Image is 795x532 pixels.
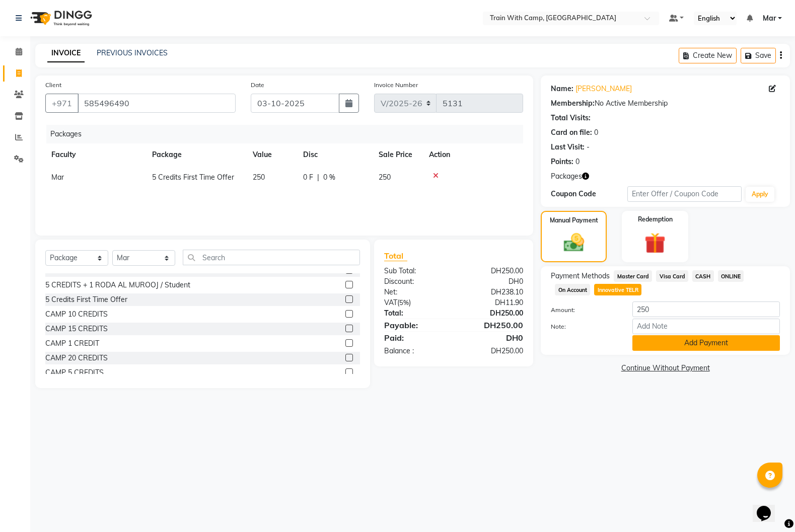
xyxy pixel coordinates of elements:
div: CAMP 1 CREDIT [45,338,99,349]
div: Discount: [377,276,454,287]
a: PREVIOUS INVOICES [97,48,168,57]
a: INVOICE [47,44,85,62]
input: Enter Offer / Coupon Code [627,186,742,202]
button: +971 [45,94,79,113]
div: Paid: [377,332,454,344]
div: 5 CREDITS + 1 RODA AL MUROOJ / Student [45,280,190,290]
div: Card on file: [551,127,592,138]
div: 0 [575,157,580,167]
label: Invoice Number [374,81,418,90]
span: Mar [763,13,776,24]
span: CASH [692,270,714,282]
span: ONLINE [718,270,744,282]
img: logo [26,4,95,32]
span: Packages [551,171,582,182]
label: Amount: [543,306,625,315]
img: _cash.svg [557,231,590,254]
span: Total [384,251,407,261]
th: Value [247,143,297,166]
span: | [317,172,319,183]
label: Note: [543,322,625,331]
th: Sale Price [373,143,423,166]
div: Packages [46,125,531,143]
span: 0 F [303,172,313,183]
th: Package [146,143,247,166]
div: CAMP 10 CREDITS [45,309,108,320]
div: Balance : [377,346,454,356]
div: ( ) [377,297,454,308]
span: 0 % [323,172,335,183]
div: DH0 [454,276,531,287]
div: Name: [551,84,573,94]
div: CAMP 15 CREDITS [45,324,108,334]
span: Mar [51,173,64,182]
label: Date [251,81,264,90]
div: CAMP 20 CREDITS [45,353,108,363]
div: Sub Total: [377,266,454,276]
button: Add Payment [632,335,780,351]
div: CAMP 5 CREDITS [45,367,104,378]
label: Manual Payment [550,216,598,225]
span: 5% [399,298,409,307]
div: 5 Credits First Time Offer [45,294,127,305]
div: DH250.00 [454,346,531,356]
span: Payment Methods [551,271,610,281]
span: Visa Card [656,270,688,282]
div: Payable: [377,319,454,331]
div: DH250.00 [454,266,531,276]
span: Master Card [614,270,652,282]
div: Points: [551,157,573,167]
button: Create New [679,48,737,63]
a: Continue Without Payment [543,363,788,373]
div: Net: [377,287,454,297]
th: Disc [297,143,373,166]
input: Amount [632,301,780,317]
iframe: chat widget [753,492,785,522]
div: - [587,142,590,153]
div: Total Visits: [551,113,591,123]
button: Save [741,48,776,63]
th: Action [423,143,523,166]
div: DH250.00 [454,308,531,319]
input: Search by Name/Mobile/Email/Code [78,94,236,113]
span: On Account [555,284,590,295]
button: Apply [746,187,774,202]
span: 250 [253,173,265,182]
div: 0 [594,127,598,138]
span: 250 [379,173,391,182]
span: Innovative TELR [594,284,641,295]
div: Coupon Code [551,189,627,199]
input: Add Note [632,319,780,334]
img: _gift.svg [638,230,672,256]
span: 5 Credits First Time Offer [152,173,234,182]
div: Total: [377,308,454,319]
div: Last Visit: [551,142,585,153]
div: No Active Membership [551,98,780,109]
div: DH0 [454,332,531,344]
th: Faculty [45,143,146,166]
div: DH250.00 [454,319,531,331]
div: Membership: [551,98,595,109]
label: Redemption [638,215,673,224]
div: DH11.90 [454,297,531,308]
span: VAT [384,298,397,307]
div: DH238.10 [454,287,531,297]
label: Client [45,81,61,90]
a: [PERSON_NAME] [575,84,632,94]
input: Search [183,250,360,265]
